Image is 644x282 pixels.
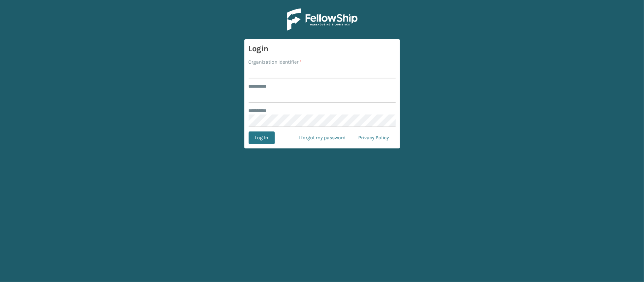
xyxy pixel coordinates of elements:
[249,58,302,66] label: Organization Identifier
[292,131,352,144] a: I forgot my password
[249,131,275,144] button: Log In
[287,8,358,31] img: Logo
[249,43,396,54] h3: Login
[352,131,396,144] a: Privacy Policy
